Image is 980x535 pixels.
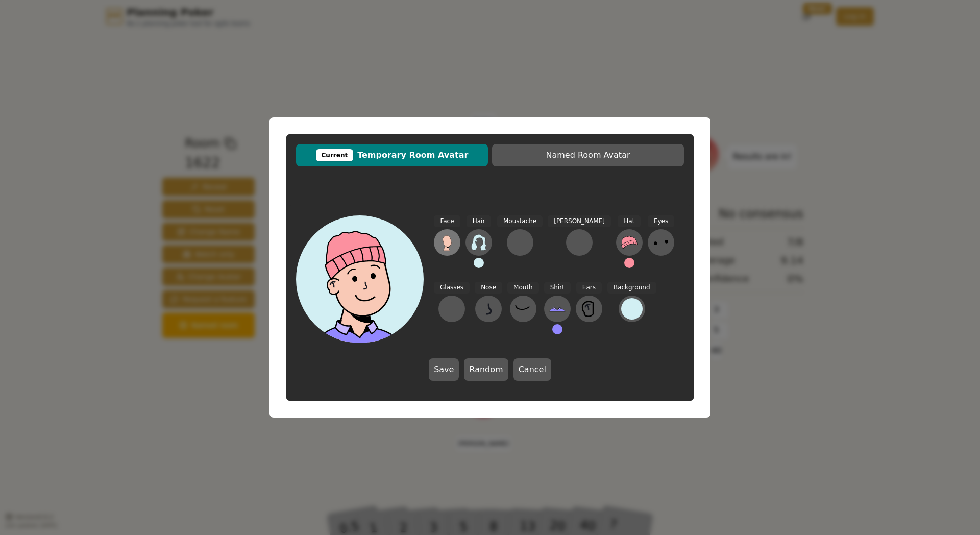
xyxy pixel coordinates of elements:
[513,358,551,381] button: Cancel
[301,149,483,161] span: Temporary Room Avatar
[497,215,543,227] span: Moustache
[618,215,641,227] span: Hat
[576,282,602,294] span: Ears
[497,149,679,161] span: Named Room Avatar
[492,144,684,166] button: Named Room Avatar
[434,215,460,227] span: Face
[475,282,502,294] span: Nose
[648,215,674,227] span: Eyes
[607,282,656,294] span: Background
[434,282,470,294] span: Glasses
[429,358,459,381] button: Save
[467,215,492,227] span: Hair
[296,144,488,166] button: CurrentTemporary Room Avatar
[464,358,508,381] button: Random
[507,282,539,294] span: Mouth
[544,282,571,294] span: Shirt
[548,215,611,227] span: [PERSON_NAME]
[316,149,354,161] div: Current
